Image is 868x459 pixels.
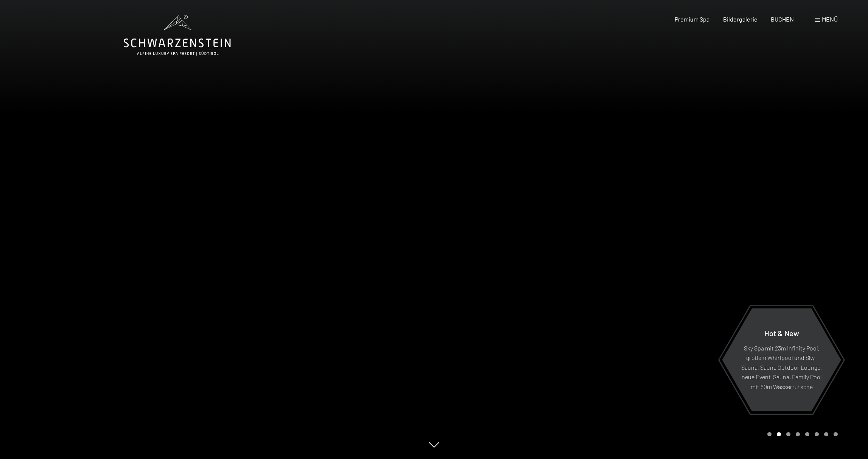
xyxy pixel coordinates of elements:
[740,343,823,391] p: Sky Spa mit 23m Infinity Pool, großem Whirlpool und Sky-Sauna, Sauna Outdoor Lounge, neue Event-S...
[675,16,709,23] a: Premium Spa
[765,432,838,436] div: Carousel Pagination
[723,16,758,23] a: Bildergalerie
[834,432,838,436] div: Carousel Page 8
[822,16,838,23] span: Menü
[764,328,799,337] span: Hot & New
[796,432,800,436] div: Carousel Page 4
[777,432,781,436] div: Carousel Page 2 (Current Slide)
[722,308,842,412] a: Hot & New Sky Spa mit 23m Infinity Pool, großem Whirlpool und Sky-Sauna, Sauna Outdoor Lounge, ne...
[767,432,772,436] div: Carousel Page 1
[824,432,828,436] div: Carousel Page 7
[805,432,809,436] div: Carousel Page 5
[771,16,794,23] a: BUCHEN
[786,432,790,436] div: Carousel Page 3
[815,432,819,436] div: Carousel Page 6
